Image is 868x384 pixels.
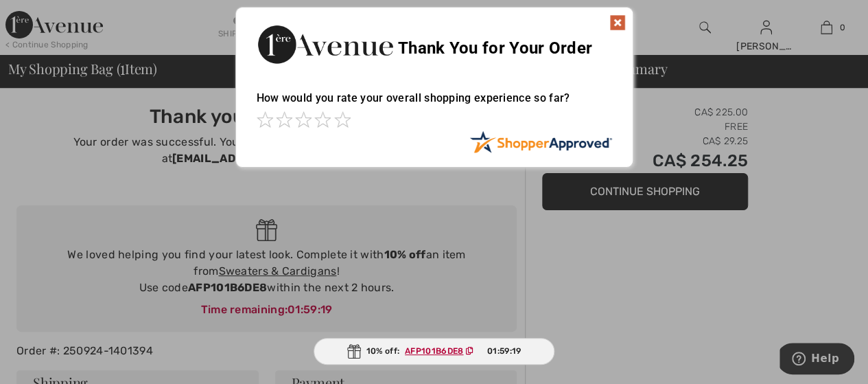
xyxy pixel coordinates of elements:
[398,38,592,58] span: Thank You for Your Order
[257,78,612,131] div: How would you rate your overall shopping experience so far?
[487,345,521,357] span: 01:59:19
[32,10,60,22] span: Help
[609,14,626,31] img: x
[347,344,361,359] img: Gift.svg
[257,21,394,67] img: Thank You for Your Order
[314,338,555,365] div: 10% off:
[405,346,463,356] ins: AFP101B6DE8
